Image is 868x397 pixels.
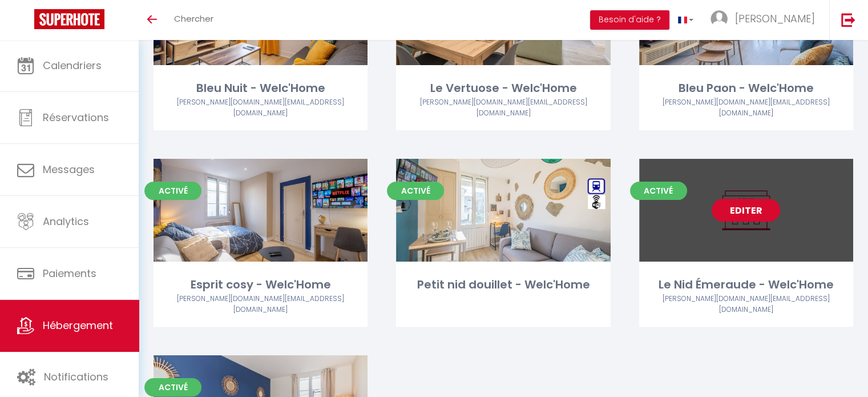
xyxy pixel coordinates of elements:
img: Super Booking [34,9,104,29]
span: Chercher [174,13,213,25]
div: Airbnb [396,97,610,119]
span: Analytics [43,214,89,228]
div: Le Nid Émeraude - Welc'Home [639,276,853,294]
div: Le Vertuose - Welc'Home [396,79,610,97]
div: Airbnb [154,294,368,315]
div: Esprit cosy - Welc'Home [154,276,368,294]
img: logout [841,13,855,27]
img: ... [710,10,728,27]
span: Paiements [43,266,96,280]
div: Bleu Paon - Welc'Home [639,79,853,97]
div: Airbnb [639,294,853,315]
div: Airbnb [639,97,853,119]
span: Activé [144,378,201,396]
span: Activé [387,182,444,200]
div: Airbnb [154,97,368,119]
span: Activé [144,182,201,200]
div: Petit nid douillet - Welc'Home [396,276,610,294]
div: Bleu Nuit - Welc'Home [154,79,368,97]
span: [PERSON_NAME] [735,11,815,26]
span: Messages [43,162,95,177]
button: Besoin d'aide ? [590,10,669,30]
span: Activé [630,182,687,200]
span: Hébergement [43,318,113,332]
a: Editer [712,199,780,222]
span: Réservations [43,110,109,125]
span: Notifications [44,370,108,384]
span: Calendriers [43,58,102,73]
